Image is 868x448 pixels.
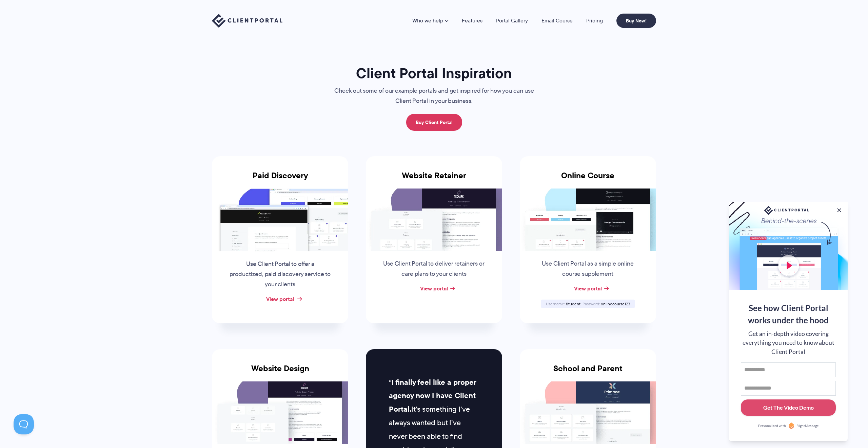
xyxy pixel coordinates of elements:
a: Email Course [541,18,573,23]
iframe: Toggle Customer Support [14,414,34,434]
h1: Client Portal Inspiration [320,64,548,82]
a: Buy Now! [616,14,656,28]
h3: Paid Discovery [212,171,348,189]
h3: Online Course [520,171,656,189]
p: Check out some of our example portals and get inspired for how you can use Client Portal in your ... [320,86,548,106]
span: RightMessage [796,423,818,429]
strong: I finally feel like a proper agency now I have Client Portal. [389,377,476,415]
a: Personalized withRightMessage [741,423,836,429]
a: View portal [574,284,602,292]
a: View portal [420,284,448,292]
div: See how Client Portal works under the hood [741,302,836,326]
a: View portal [266,295,294,303]
a: Features [462,18,482,23]
div: Get an in-depth video covering everything you need to know about Client Portal [741,329,836,356]
h3: Website Retainer [366,171,502,189]
span: Student [566,301,580,307]
p: Use Client Portal as a simple online course supplement [536,259,639,279]
button: Get The Video Demo [741,399,836,416]
h3: School and Parent [520,364,656,381]
p: Use Client Portal to deliver retainers or care plans to your clients [382,259,486,279]
a: Portal Gallery [496,18,528,23]
a: Who we help [412,18,448,23]
span: Password [583,301,600,307]
a: Buy Client Portal [406,114,462,131]
div: Get The Video Demo [763,404,814,412]
p: Use Client Portal to offer a productized, paid discovery service to your clients [229,259,332,290]
span: onlinecourse123 [601,301,630,307]
img: Personalized with RightMessage [788,423,795,429]
a: Pricing [586,18,603,23]
span: Personalized with [758,423,786,429]
span: Username [546,301,565,307]
h3: Website Design [212,364,348,381]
